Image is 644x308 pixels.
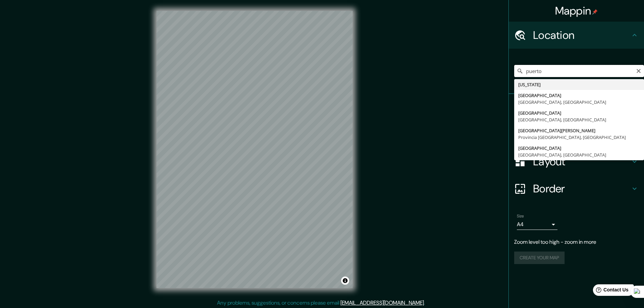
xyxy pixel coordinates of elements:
div: Style [509,121,644,148]
div: [GEOGRAPHIC_DATA][PERSON_NAME] [518,127,640,134]
h4: Border [533,182,630,195]
label: Size [517,213,524,219]
input: Pick your city or area [514,65,644,77]
div: Location [509,22,644,49]
p: Any problems, suggestions, or concerns please email . [217,299,425,307]
h4: Layout [533,155,630,168]
div: [GEOGRAPHIC_DATA] [518,110,640,116]
button: Toggle attribution [341,277,349,285]
div: Pins [509,94,644,121]
iframe: Help widget launcher [584,282,637,301]
div: [GEOGRAPHIC_DATA], [GEOGRAPHIC_DATA] [518,99,640,105]
div: [GEOGRAPHIC_DATA] [518,92,640,99]
p: Zoom level too high - zoom in more [514,238,639,246]
a: [EMAIL_ADDRESS][DOMAIN_NAME] [340,299,424,306]
h4: Location [533,28,630,42]
div: [GEOGRAPHIC_DATA], [GEOGRAPHIC_DATA] [518,116,640,123]
div: [GEOGRAPHIC_DATA], [GEOGRAPHIC_DATA] [518,151,640,158]
h4: Mappin [555,4,598,18]
img: pin-icon.png [592,9,598,15]
div: . [425,299,426,307]
div: Border [509,175,644,202]
div: Provincia [GEOGRAPHIC_DATA], [GEOGRAPHIC_DATA] [518,134,640,141]
div: [US_STATE] [518,81,640,88]
div: [GEOGRAPHIC_DATA] [518,145,640,151]
div: Layout [509,148,644,175]
canvas: Map [157,11,353,288]
button: Clear [636,67,641,74]
div: A4 [517,219,557,230]
div: . [426,299,427,307]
